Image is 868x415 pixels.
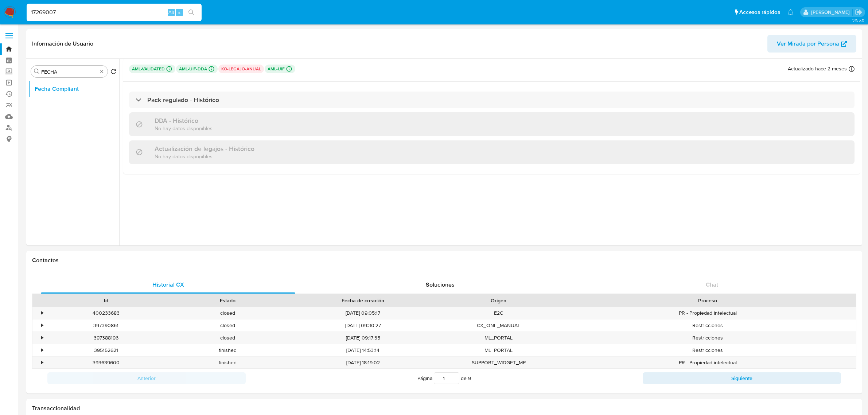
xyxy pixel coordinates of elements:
div: 400233683 [45,307,167,319]
button: Volver al orden por defecto [110,69,116,77]
div: [DATE] 14:53:14 [288,344,438,356]
div: [DATE] 18:19:02 [288,357,438,369]
button: Fecha Compliant [28,80,119,98]
button: Borrar [99,69,105,74]
span: Ver Mirada por Persona [777,35,839,53]
p: andres.vilosio@mercadolibre.com [811,9,852,16]
a: Salir [855,8,863,16]
div: ML_PORTAL [438,344,559,356]
div: closed [167,307,288,319]
div: Estado [172,297,283,304]
button: Anterior [47,372,246,384]
div: Proceso [564,297,851,304]
h1: Información de Usuario [32,40,93,47]
div: 393639600 [45,357,167,369]
div: 395152621 [45,344,167,356]
button: Siguiente [643,372,841,384]
div: Id [50,297,161,304]
div: CX_ONE_MANUAL [438,319,559,331]
h1: Transaccionalidad [32,405,856,412]
div: • [41,347,43,354]
div: Restricciones [559,319,856,331]
h1: Contactos [32,257,856,264]
span: Chat [706,280,718,289]
div: PR - Propiedad intelectual [559,307,856,319]
div: finished [167,357,288,369]
div: Origen [443,297,554,304]
div: closed [167,319,288,331]
span: Página de [417,372,471,384]
div: ML_PORTAL [438,332,559,344]
button: Ver Mirada por Persona [767,35,856,53]
div: finished [167,344,288,356]
div: • [41,334,43,341]
div: closed [167,332,288,344]
span: Historial CX [152,280,184,289]
input: Buscar usuario o caso... [27,8,202,17]
button: Buscar [34,69,40,74]
span: 9 [468,375,471,382]
span: Soluciones [426,280,455,289]
div: 397390861 [45,319,167,331]
div: PR - Propiedad intelectual [559,357,856,369]
div: SUPPORT_WIDGET_MP [438,357,559,369]
a: Notificaciones [787,9,794,15]
div: Restricciones [559,332,856,344]
div: • [41,310,43,317]
div: 397388196 [45,332,167,344]
button: search-icon [184,7,199,18]
span: Accesos rápidos [739,8,780,16]
span: Alt [168,9,174,16]
div: Restricciones [559,344,856,356]
div: [DATE] 09:30:27 [288,319,438,331]
div: • [41,359,43,366]
span: s [178,9,180,16]
div: Fecha de creación [293,297,433,304]
div: • [41,322,43,329]
div: [DATE] 09:17:35 [288,332,438,344]
div: [DATE] 09:05:17 [288,307,438,319]
input: Buscar [41,69,97,75]
div: E2C [438,307,559,319]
